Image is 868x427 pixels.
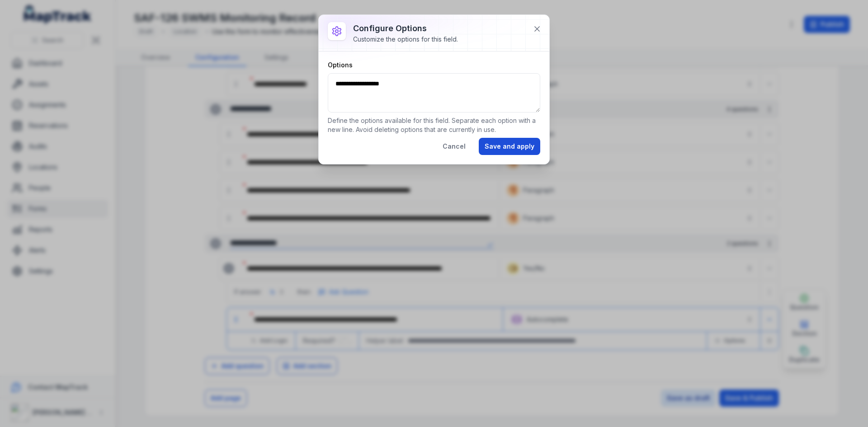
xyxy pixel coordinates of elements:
div: Customize the options for this field. [353,35,458,44]
button: Cancel [437,138,472,155]
button: Save and apply [479,138,540,155]
label: Options [328,61,353,70]
h3: Configure options [353,22,458,35]
p: Define the options available for this field. Separate each option with a new line. Avoid deleting... [328,116,540,134]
